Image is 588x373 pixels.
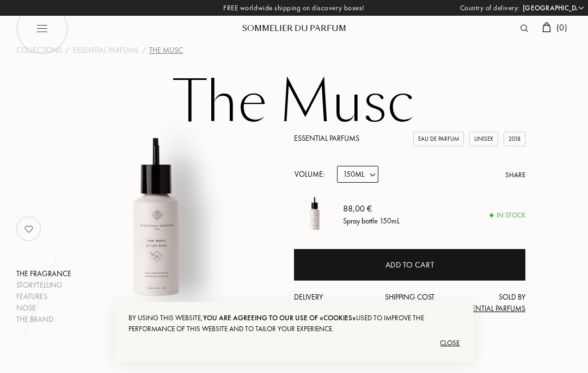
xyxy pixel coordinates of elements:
span: Country of delivery: [460,3,520,14]
img: cart.svg [542,22,551,32]
div: Delivery [294,291,371,314]
div: Sommelier du Parfum [229,23,359,34]
div: Nose [16,302,71,314]
div: Features [16,291,71,302]
div: 88,00 € [343,202,400,215]
div: Sold by [448,291,525,314]
span: ( 0 ) [556,22,567,33]
div: The Musc [149,45,183,56]
img: burger_black.png [16,3,68,54]
div: Unisex [469,132,498,146]
div: By using this website, used to improve the performance of this website and to tailor your experie... [128,313,460,334]
span: Essential Parfums [460,303,525,313]
div: Storytelling [16,279,71,291]
div: Volume: [294,166,330,183]
div: Close [128,334,460,352]
div: The fragrance [16,268,71,279]
img: The Musc Essential Parfums [294,194,335,234]
h1: The Musc [22,73,566,133]
a: Essential Parfums [294,133,359,143]
div: / [142,45,146,56]
div: Shipping cost [371,291,449,314]
a: Essential Parfums [73,45,138,56]
div: Spray bottle 150mL [343,215,400,226]
img: no_like_p.png [18,218,40,240]
span: you are agreeing to our use of «cookies» [203,313,356,322]
div: Add to cart [385,259,434,271]
div: The brand [16,314,71,325]
div: 2018 [504,132,525,146]
div: In stock [490,210,525,221]
div: Eau de Parfum [413,132,464,146]
div: Share [505,170,525,181]
img: The Musc Essential Parfums [58,122,253,316]
img: search_icn.svg [520,24,528,32]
